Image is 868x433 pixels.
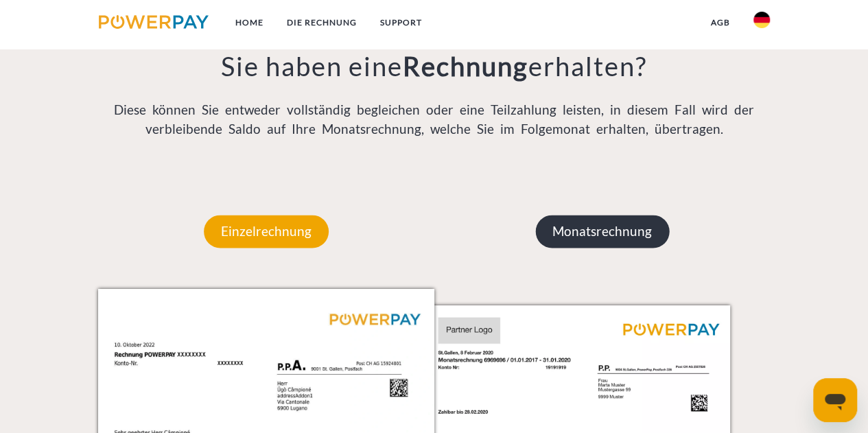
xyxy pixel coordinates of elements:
b: Rechnung [403,50,528,82]
p: Diese können Sie entweder vollständig begleichen oder eine Teilzahlung leisten, in diesem Fall wi... [98,100,771,139]
h3: Sie haben eine erhalten? [98,50,771,83]
img: logo-powerpay.svg [99,15,209,29]
a: agb [699,10,742,35]
iframe: Schaltfläche zum Öffnen des Messaging-Fensters [813,378,857,422]
a: SUPPORT [368,10,433,35]
p: Einzelrechnung [204,215,329,248]
p: Monatsrechnung [535,215,669,248]
a: Home [223,10,274,35]
a: DIE RECHNUNG [274,10,368,35]
img: de [753,12,770,28]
